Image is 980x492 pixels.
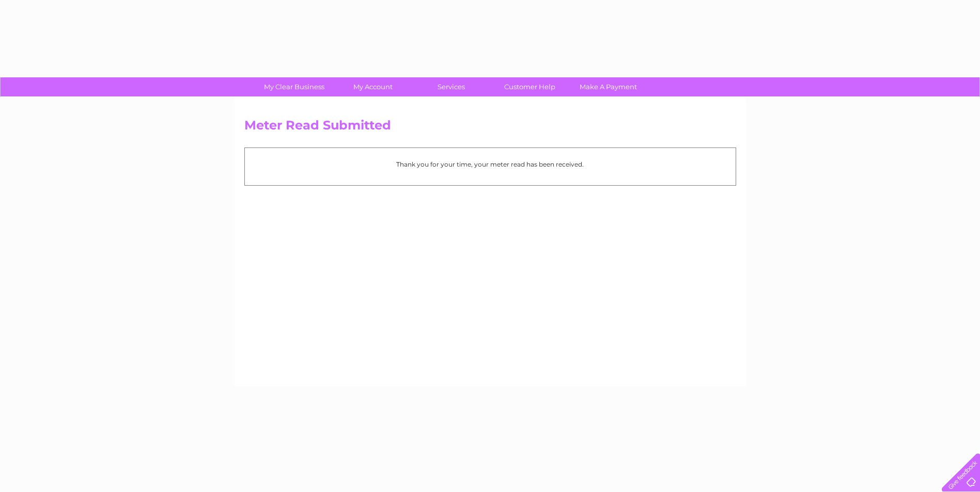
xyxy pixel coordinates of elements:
[244,118,736,138] h2: Meter Read Submitted
[330,77,415,96] a: My Account
[252,77,337,96] a: My Clear Business
[566,77,651,96] a: Make A Payment
[250,159,730,169] p: Thank you for your time, your meter read has been received.
[409,77,494,96] a: Services
[487,77,572,96] a: Customer Help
